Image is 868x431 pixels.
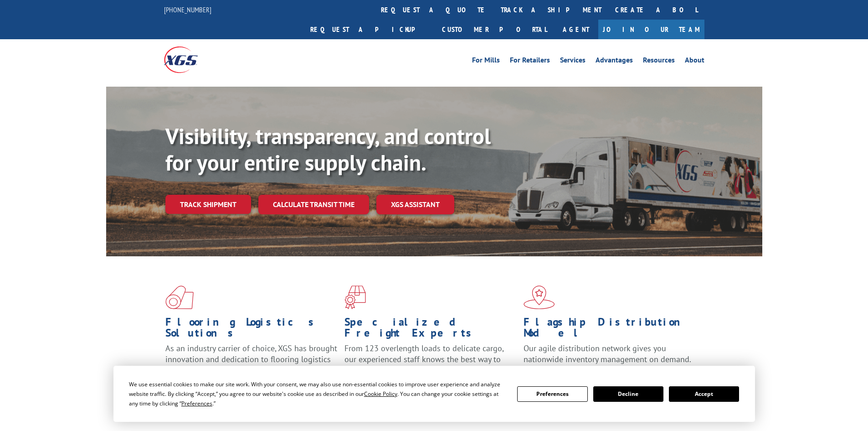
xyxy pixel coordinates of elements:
img: xgs-icon-flagship-distribution-model-red [524,286,555,309]
a: For Mills [472,57,500,67]
h1: Flagship Distribution Model [524,317,696,343]
a: XGS ASSISTANT [376,195,454,214]
p: From 123 overlength loads to delicate cargo, our experienced staff knows the best way to move you... [344,343,517,384]
a: Request a pickup [303,20,435,39]
span: As an industry carrier of choice, XGS has brought innovation and dedication to flooring logistics... [165,343,337,375]
a: Track shipment [165,195,251,214]
a: Join Our Team [598,20,704,39]
img: xgs-icon-total-supply-chain-intelligence-red [165,286,194,309]
button: Preferences [517,386,587,402]
img: xgs-icon-focused-on-flooring-red [344,286,366,309]
a: Services [560,57,586,67]
h1: Flooring Logistics Solutions [165,317,338,343]
a: Advantages [596,57,633,67]
button: Decline [593,386,663,402]
button: Accept [669,386,739,402]
span: Our agile distribution network gives you nationwide inventory management on demand. [524,343,691,364]
span: Cookie Policy [364,390,397,398]
a: Calculate transit time [258,195,369,214]
a: [PHONE_NUMBER] [164,5,211,14]
a: Agent [554,20,598,39]
a: Customer Portal [435,20,554,39]
a: Resources [643,57,675,67]
a: For Retailers [510,57,550,67]
b: Visibility, transparency, and control for your entire supply chain. [165,122,491,177]
div: Cookie Consent Prompt [113,366,755,422]
h1: Specialized Freight Experts [344,317,517,343]
span: Preferences [181,400,212,407]
a: About [685,57,704,67]
div: We use essential cookies to make our site work. With your consent, we may also use non-essential ... [129,379,506,408]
